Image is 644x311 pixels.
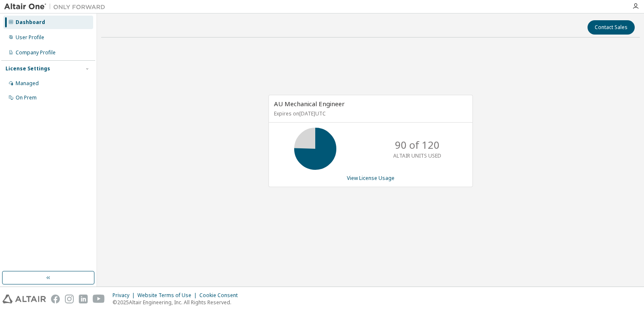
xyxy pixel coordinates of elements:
p: ALTAIR UNITS USED [393,152,441,159]
p: 90 of 120 [395,138,440,152]
div: Managed [16,80,39,87]
div: User Profile [16,34,44,41]
div: On Prem [16,94,37,101]
img: linkedin.svg [79,295,88,303]
a: View License Usage [347,174,394,182]
img: Altair One [4,3,110,11]
img: youtube.svg [93,295,105,303]
div: Cookie Consent [199,292,243,299]
div: License Settings [5,65,50,72]
img: altair_logo.svg [3,295,46,303]
div: Company Profile [16,49,56,56]
div: Privacy [113,292,137,299]
span: AU Mechanical Engineer [274,99,345,108]
div: Dashboard [16,19,45,26]
img: facebook.svg [51,295,60,303]
img: instagram.svg [65,295,74,303]
div: Website Terms of Use [137,292,199,299]
p: © 2025 Altair Engineering, Inc. All Rights Reserved. [113,299,243,306]
button: Contact Sales [588,20,635,35]
p: Expires on [DATE] UTC [274,110,465,117]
